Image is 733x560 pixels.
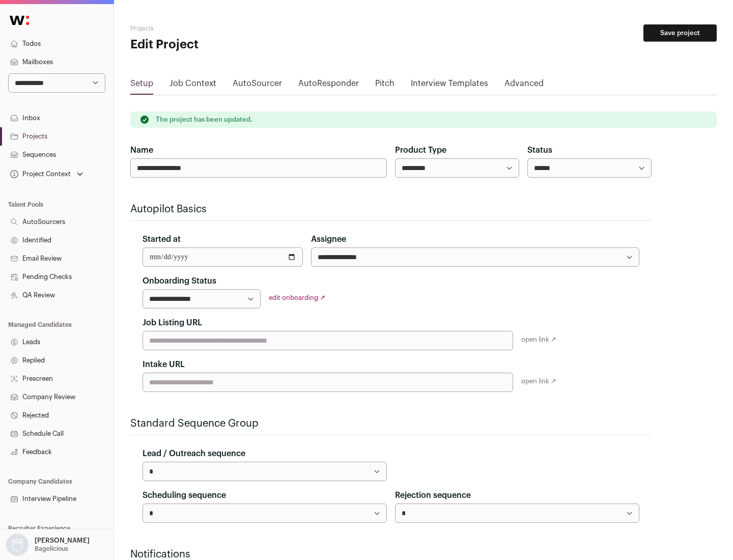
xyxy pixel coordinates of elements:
div: Project Context [8,170,71,178]
label: Intake URL [143,358,185,371]
a: Setup [130,77,153,94]
label: Name [130,144,153,156]
button: Open dropdown [4,534,92,556]
img: Wellfound [4,10,35,31]
button: Save project [643,24,717,42]
h2: Projects [130,24,326,33]
label: Job Listing URL [143,317,202,329]
p: Bagelicious [35,545,68,553]
label: Product Type [395,144,446,156]
label: Lead / Outreach sequence [143,447,245,460]
a: AutoResponder [298,77,359,94]
h2: Standard Sequence Group [130,416,652,431]
h2: Autopilot Basics [130,202,652,216]
a: Advanced [504,77,544,94]
a: AutoSourcer [233,77,282,94]
img: nopic.png [6,534,29,556]
p: [PERSON_NAME] [35,537,90,545]
a: Pitch [375,77,394,94]
label: Scheduling sequence [143,489,226,501]
label: Assignee [311,233,346,245]
p: The project has been updated. [156,116,252,124]
h1: Edit Project [130,37,326,53]
label: Rejection sequence [395,489,471,501]
a: Interview Templates [411,77,488,94]
label: Started at [143,233,181,245]
a: edit onboarding ↗ [269,294,325,301]
a: Job Context [170,77,216,94]
label: Status [527,144,552,156]
button: Open dropdown [8,167,85,181]
label: Onboarding Status [143,275,216,287]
